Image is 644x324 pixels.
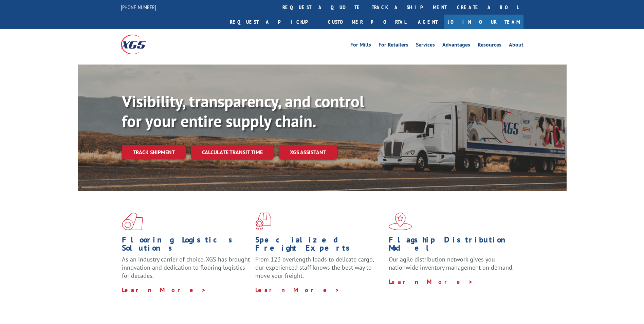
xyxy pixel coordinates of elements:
a: For Mills [350,42,371,50]
a: Agent [411,15,444,29]
span: Our agile distribution network gives you nationwide inventory management on demand. [389,255,514,271]
img: xgs-icon-flagship-distribution-model-red [389,213,412,230]
p: From 123 overlength loads to delicate cargo, our experienced staff knows the best way to move you... [255,255,384,286]
a: Resources [478,42,501,50]
a: Request a pickup [225,15,323,29]
a: Calculate transit time [191,145,274,160]
a: Track shipment [122,145,186,159]
a: Join Our Team [444,15,523,29]
h1: Flooring Logistics Solutions [122,236,250,255]
a: Learn More > [389,278,473,286]
img: xgs-icon-focused-on-flooring-red [255,213,271,230]
h1: Specialized Freight Experts [255,236,384,255]
a: Learn More > [255,286,340,294]
a: [PHONE_NUMBER] [121,4,156,11]
a: Customer Portal [323,15,411,29]
a: XGS ASSISTANT [279,145,337,160]
a: Learn More > [122,286,206,294]
a: For Retailers [379,42,408,50]
a: Advantages [442,42,470,50]
h1: Flagship Distribution Model [389,236,517,255]
span: As an industry carrier of choice, XGS has brought innovation and dedication to flooring logistics... [122,255,250,280]
a: About [509,42,523,50]
img: xgs-icon-total-supply-chain-intelligence-red [122,213,143,230]
a: Services [416,42,435,50]
b: Visibility, transparency, and control for your entire supply chain. [122,91,364,131]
